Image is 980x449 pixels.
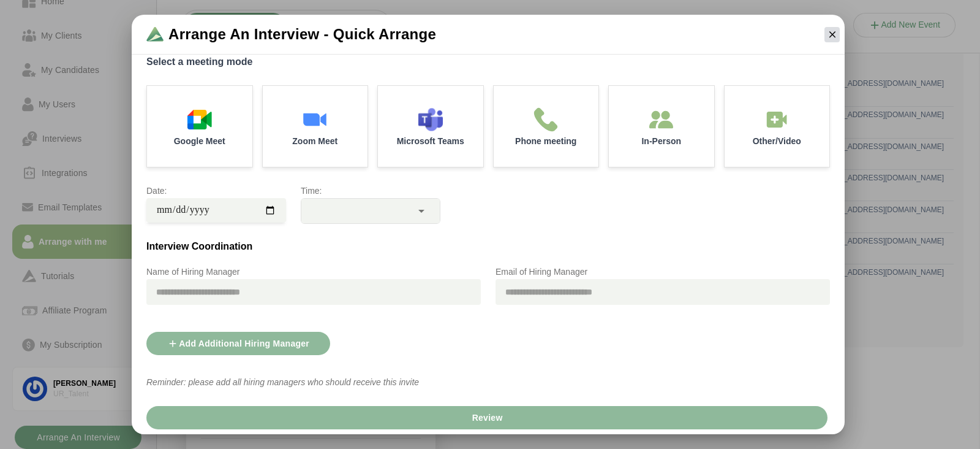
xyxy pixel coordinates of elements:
[301,183,440,198] p: Time:
[146,53,830,71] label: Select a meeting mode
[292,137,337,145] p: Zoom Meet
[146,375,830,390] p: Reminder: please add all hiring managers who should receive this invite
[146,264,481,279] p: Name of Hiring Manager
[303,107,327,132] img: Zoom Meet
[515,137,576,145] p: Phone meeting
[397,137,464,145] p: Microsoft Teams
[146,183,286,198] p: Date:
[533,107,558,132] img: Phone meeting
[168,25,436,44] span: Arrange an Interview - Quick Arrange
[641,137,681,145] p: In-Person
[146,239,830,255] h3: Interview Coordination
[496,264,830,279] p: Email of Hiring Manager
[167,332,309,355] span: Add Additional Hiring Manager
[174,137,225,145] p: Google Meet
[187,107,212,132] img: Google Meet
[418,107,443,132] img: Microsoft Teams
[146,332,330,355] button: Add Additional Hiring Manager
[753,137,801,145] p: Other/Video
[764,107,789,132] img: In-Person
[649,107,674,132] img: In-Person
